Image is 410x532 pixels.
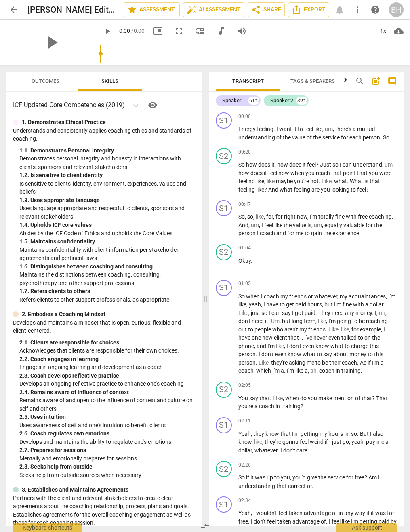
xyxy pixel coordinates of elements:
div: Change speaker [216,112,232,129]
button: Switch to audio player [214,24,228,38]
span: aren't [284,326,299,333]
a: Help [368,2,383,17]
span: want [279,126,293,132]
span: you [305,170,316,176]
div: Change speaker [216,200,232,216]
p: ICF Updated Core Competencies (2019) [13,100,125,110]
span: the [323,230,332,236]
div: Speaker 2 [270,97,293,105]
span: , [307,213,310,220]
span: Filler word [267,178,276,184]
span: does [250,170,264,176]
span: so [261,310,269,316]
button: Add summary [370,75,383,88]
p: Uses language appropriate and respectful to clients, sponsors and relevant stakeholders [19,204,196,221]
span: feeling [238,178,256,184]
span: it [293,126,298,132]
span: free [358,213,369,220]
button: Fullscreen [172,24,186,38]
span: Outcomes [32,78,59,84]
span: , [275,161,277,168]
div: 1. 7. Refers clients to others [19,287,196,296]
span: people [254,326,272,333]
span: does [289,161,303,168]
span: cloud_download [394,26,404,36]
span: of [307,134,313,141]
p: 2. Embodies a Coaching Mindset [22,310,105,319]
span: . [372,310,375,316]
span: feel [264,222,274,228]
p: Maintains confidentiality with client information per stakeholder agreements and pertinent laws [19,246,196,262]
span: it [264,170,268,176]
span: arrow_back [9,5,19,15]
div: 1. 3. Uses appropriate language [19,196,196,205]
div: 61% [248,97,259,105]
span: need [252,318,265,324]
span: totally [318,213,335,220]
span: to [351,186,357,193]
span: more_vert [353,5,362,15]
span: like [274,222,284,228]
span: for [351,326,360,333]
span: coach [264,293,280,300]
p: Maintains the distinctions between coaching, consulting, psychotherapy and other support professions [19,270,196,287]
span: , [322,301,324,308]
span: , [311,222,314,228]
span: , [280,318,282,324]
span: feel [268,170,278,176]
span: And [238,222,248,228]
span: like [256,186,264,193]
span: . [251,258,252,264]
span: looking [331,186,351,193]
span: friends [289,293,308,300]
span: , [337,293,340,300]
span: to [280,301,286,308]
span: coach [260,230,276,236]
span: Filler word [322,178,332,184]
span: , [393,161,394,168]
span: Filler word [314,222,322,228]
span: Filler word [325,126,333,132]
span: Filler word [251,222,259,228]
span: the [284,222,293,228]
span: I [375,310,376,316]
p: Demonstrates personal integrity and honesty in interactions with clients, sponsors and relevant s... [19,154,196,171]
span: fine [335,213,346,220]
span: So [238,161,246,168]
span: that [357,170,369,176]
span: I [292,310,295,316]
span: . [315,310,318,316]
span: any [345,310,355,316]
span: . [319,178,322,184]
span: when [246,293,261,300]
span: paid [295,301,307,308]
span: / 0:00 [131,27,145,34]
span: Filler word [328,326,339,333]
span: to [305,230,311,236]
span: , [264,178,267,184]
span: with [346,213,358,220]
span: whatever [314,293,337,300]
button: Play [100,24,115,38]
div: Ask support [336,523,397,532]
div: 1. 5. Maintains confidentiality [19,237,196,246]
span: 01:05 [238,280,251,287]
span: be [359,318,366,324]
span: , [273,213,275,220]
span: so [332,161,340,168]
span: I [257,230,260,236]
span: They [318,310,332,316]
span: , [386,293,388,300]
span: value [292,134,307,141]
span: I'm [310,213,318,220]
div: 1x [375,25,391,38]
span: you're [294,178,310,184]
span: . [326,326,328,333]
span: but [324,301,334,308]
button: Search [353,75,366,88]
span: feel [307,161,316,168]
button: Show/Hide comments [386,75,399,88]
span: value [293,222,307,228]
span: friends [308,326,326,333]
button: Assessment [124,2,180,17]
